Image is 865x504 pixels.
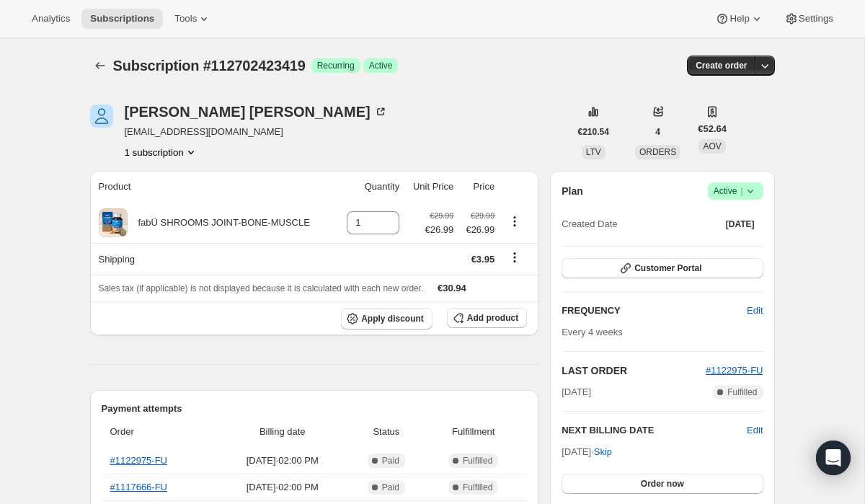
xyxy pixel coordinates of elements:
span: €3.95 [471,254,495,265]
button: Edit [738,299,771,322]
button: Add product [447,308,527,328]
button: Create order [687,56,755,76]
button: Subscriptions [90,56,110,76]
button: Skip [585,441,621,464]
th: Price [458,171,499,203]
th: Product [90,171,337,203]
h2: Plan [562,184,583,198]
div: [PERSON_NAME] [PERSON_NAME] [125,105,388,119]
span: Analytics [32,13,70,25]
span: Fulfilled [463,455,492,467]
div: Open Intercom Messenger [816,441,851,475]
span: Tools [174,13,197,25]
span: €30.94 [438,283,466,293]
span: | [740,185,742,197]
span: Apply discount [361,313,424,324]
span: Create order [696,60,747,71]
button: #1122975-FU [706,363,763,378]
button: Edit [747,423,763,438]
h2: NEXT BILLING DATE [562,423,747,438]
button: Subscriptions [81,9,163,29]
span: Settings [799,13,833,25]
span: Recurring [317,60,355,71]
button: €210.54 [569,122,618,142]
a: #1122975-FU [706,365,763,376]
th: Order [102,416,216,448]
span: [DATE] [726,218,755,230]
th: Quantity [337,171,404,203]
span: Every 4 weeks [562,327,623,337]
small: €29.99 [430,211,453,220]
span: €52.64 [698,122,727,136]
span: [DATE] · 02:00 PM [221,480,345,495]
span: Active [369,60,393,71]
a: #1122975-FU [110,455,168,466]
button: 4 [647,122,669,142]
button: Order now [562,474,763,494]
span: €26.99 [462,223,494,237]
small: €29.99 [471,211,494,220]
span: Billing date [221,425,345,439]
span: Help [729,13,749,25]
button: Help [706,9,772,29]
h2: FREQUENCY [562,304,747,318]
span: Paid [382,455,399,467]
span: 4 [655,126,660,138]
button: [DATE] [717,214,763,234]
button: Analytics [23,9,79,29]
span: ORDERS [639,147,676,157]
div: fabÜ SHROOMS JOINT-BONE-MUSCLE [128,216,310,230]
th: Unit Price [404,171,458,203]
button: Product actions [503,213,526,229]
span: Created Date [562,217,617,231]
span: Deirdre Dolan [90,105,113,128]
span: Edit [747,304,763,318]
th: Shipping [90,243,337,275]
a: #1117666-FU [110,482,168,492]
span: €26.99 [425,223,454,237]
button: Tools [166,9,220,29]
span: €210.54 [578,126,609,138]
span: Fulfillment [428,425,518,439]
h2: LAST ORDER [562,363,706,378]
button: Shipping actions [503,249,526,265]
span: Customer Portal [634,262,701,274]
span: [DATE] · [562,446,612,457]
span: AOV [703,141,721,151]
span: Fulfilled [727,386,757,398]
span: Order now [641,478,684,490]
span: [DATE] [562,385,591,399]
span: Skip [594,445,612,459]
span: Subscription #112702423419 [113,58,306,74]
h2: Payment attempts [102,402,528,416]
button: Product actions [125,145,198,159]
button: Apply discount [341,308,432,330]
span: Subscriptions [90,13,154,25]
img: product img [99,208,128,237]
span: [DATE] · 02:00 PM [221,454,345,468]
span: Status [353,425,420,439]
span: [EMAIL_ADDRESS][DOMAIN_NAME] [125,125,388,139]
span: Paid [382,482,399,493]
button: Customer Portal [562,258,763,278]
button: Settings [776,9,842,29]
span: Add product [467,312,518,324]
span: Active [714,184,758,198]
span: Sales tax (if applicable) is not displayed because it is calculated with each new order. [99,283,424,293]
span: LTV [586,147,601,157]
span: Fulfilled [463,482,492,493]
